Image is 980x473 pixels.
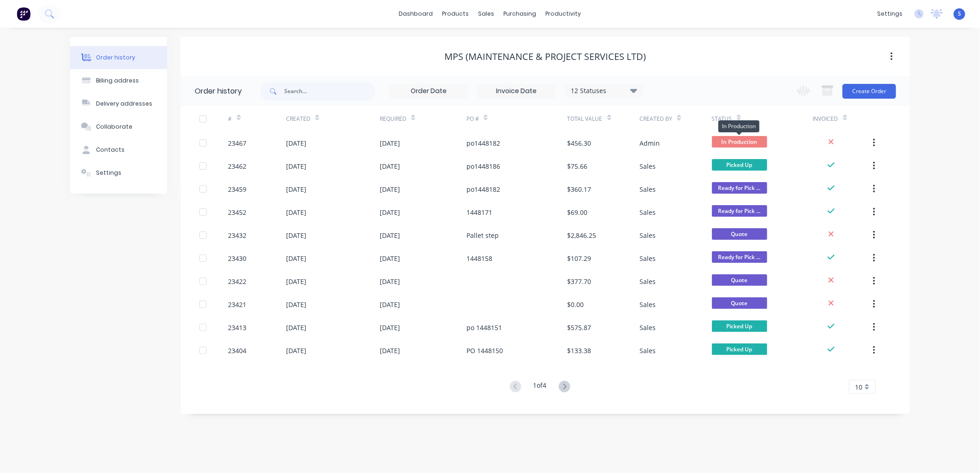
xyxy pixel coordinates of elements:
[228,138,247,148] div: 23467
[568,300,584,309] div: $0.00
[639,106,711,131] div: Created By
[718,120,759,132] div: In Production
[466,207,492,217] div: 1448171
[813,106,871,131] div: Invoiced
[639,231,656,240] div: Sales
[70,92,167,115] button: Delivery addresses
[639,161,656,171] div: Sales
[286,277,306,286] div: [DATE]
[286,106,380,131] div: Created
[568,323,592,332] div: $575.87
[228,207,247,217] div: 23452
[286,231,306,240] div: [DATE]
[639,323,656,332] div: Sales
[380,254,400,263] div: [DATE]
[380,231,400,240] div: [DATE]
[568,161,588,171] div: $75.66
[228,277,247,286] div: 23422
[380,207,400,217] div: [DATE]
[17,7,30,21] img: Factory
[565,86,643,96] div: 12 Statuses
[478,84,555,98] input: Invoice Date
[466,106,568,131] div: PO #
[70,115,167,138] button: Collaborate
[96,53,135,62] div: Order history
[380,138,400,148] div: [DATE]
[568,346,592,355] div: $133.38
[438,7,474,21] div: products
[286,184,306,194] div: [DATE]
[286,115,311,123] div: Created
[96,77,139,85] div: Billing address
[380,161,400,171] div: [DATE]
[466,161,500,171] div: po1448186
[474,7,499,21] div: sales
[712,205,767,217] span: Ready for Pick ...
[466,138,500,148] div: po1448182
[639,115,672,123] div: Created By
[872,7,907,21] div: settings
[286,300,306,309] div: [DATE]
[639,346,656,355] div: Sales
[70,46,167,69] button: Order history
[568,184,592,194] div: $360.17
[96,123,132,131] div: Collaborate
[228,161,247,171] div: 23462
[712,159,767,171] span: Picked Up
[568,138,592,148] div: $456.30
[228,254,247,263] div: 23430
[228,106,286,131] div: #
[541,7,586,21] div: productivity
[228,300,247,309] div: 23421
[639,207,656,217] div: Sales
[466,346,503,355] div: PO 1448150
[712,320,767,332] span: Picked Up
[466,184,500,194] div: po1448182
[712,297,767,309] span: Quote
[380,323,400,332] div: [DATE]
[568,277,592,286] div: $377.70
[228,115,232,123] div: #
[533,380,547,394] div: 1 of 4
[380,106,466,131] div: Required
[228,323,247,332] div: 23413
[394,7,438,21] a: dashboard
[639,254,656,263] div: Sales
[70,138,167,161] button: Contacts
[466,115,479,123] div: PO #
[445,51,646,62] div: MPS (Maintenance & Project Services Ltd)
[286,138,306,148] div: [DATE]
[855,382,862,392] span: 10
[712,182,767,194] span: Ready for Pick ...
[390,84,467,98] input: Order Date
[639,277,656,286] div: Sales
[813,115,838,123] div: Invoiced
[70,69,167,92] button: Billing address
[568,115,603,123] div: Total Value
[228,346,247,355] div: 23404
[228,231,247,240] div: 23432
[639,184,656,194] div: Sales
[466,323,502,332] div: po 1448151
[286,346,306,355] div: [DATE]
[712,228,767,240] span: Quote
[380,115,406,123] div: Required
[712,106,813,131] div: Status
[286,161,306,171] div: [DATE]
[96,146,125,154] div: Contacts
[466,231,499,240] div: Pallet step
[284,82,376,101] input: Search...
[286,323,306,332] div: [DATE]
[380,277,400,286] div: [DATE]
[639,138,660,148] div: Admin
[96,169,121,177] div: Settings
[286,207,306,217] div: [DATE]
[843,84,896,99] button: Create Order
[195,86,242,97] div: Order history
[712,274,767,286] span: Quote
[712,136,767,148] span: In Production
[712,115,732,123] div: Status
[568,254,592,263] div: $107.29
[228,184,247,194] div: 23459
[712,343,767,355] span: Picked Up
